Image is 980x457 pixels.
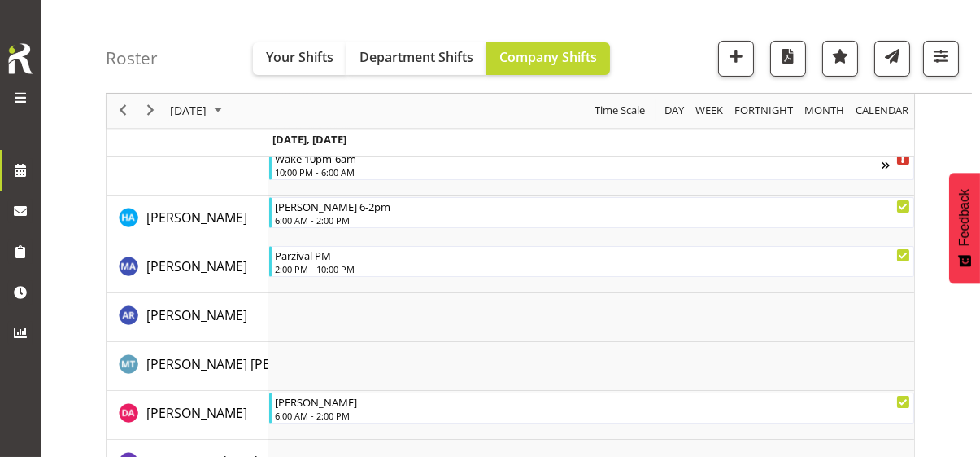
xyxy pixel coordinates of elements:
div: AMOS Meri"s event - Parzival PM Begin From Saturday, August 23, 2025 at 2:00:00 PM GMT+12:00 Ends... [269,246,914,277]
button: Highlight an important date within the roster. [822,41,858,77]
span: Time Scale [593,101,647,121]
span: Company Shifts [499,48,597,66]
span: [PERSON_NAME] [146,257,247,275]
button: Timeline Month [802,101,847,121]
h4: Roster [106,49,158,68]
button: Fortnight [732,101,796,121]
span: calendar [854,101,910,121]
td: AVAIYA Dharati resource [107,391,268,440]
button: Your Shifts [253,42,346,75]
button: Department Shifts [346,42,486,75]
div: AKOLIA Harvi"s event - Michael 6-2pm Begin From Saturday, August 23, 2025 at 6:00:00 AM GMT+12:00... [269,197,914,228]
td: AMOS Meri resource [107,244,268,293]
button: Timeline Week [693,101,726,121]
div: 10:00 PM - 6:00 AM [275,165,882,178]
div: 6:00 AM - 2:00 PM [275,409,910,422]
span: [DATE] [168,101,208,121]
a: [PERSON_NAME] [PERSON_NAME] [146,354,351,374]
div: [PERSON_NAME] [275,393,910,410]
a: [PERSON_NAME] [146,305,247,325]
span: [PERSON_NAME] [146,209,247,226]
button: Send a list of all shifts for the selected filtered period to all rostered employees. [874,41,910,77]
span: Month [803,101,846,121]
button: Feedback - Show survey [949,173,980,283]
button: Add a new shift [718,41,754,77]
button: Month [853,101,912,121]
span: Feedback [957,189,972,246]
button: Time Scale [592,101,648,121]
div: AVAIYA Dharati"s event - Christopher AM Begin From Saturday, August 23, 2025 at 6:00:00 AM GMT+12... [269,393,914,424]
div: Parzival PM [275,247,910,263]
div: [PERSON_NAME] 6-2pm [275,198,910,214]
div: 6:00 AM - 2:00 PM [275,213,910,226]
button: Filter Shifts [923,41,959,77]
span: Fortnight [733,101,795,121]
span: Week [694,101,725,121]
button: Download a PDF of the roster for the current day [770,41,806,77]
span: [PERSON_NAME] [146,306,247,324]
button: Timeline Day [662,101,687,121]
div: next period [137,94,164,128]
div: previous period [109,94,137,128]
div: August 23, 2025 [164,94,232,128]
button: Previous [112,101,134,121]
button: Company Shifts [486,42,610,75]
div: 2:00 PM - 10:00 PM [275,262,910,275]
span: Department Shifts [359,48,473,66]
span: [PERSON_NAME] [PERSON_NAME] [146,355,351,373]
img: Rosterit icon logo [4,41,37,77]
a: [PERSON_NAME] [146,208,247,227]
div: No Staff Member"s event - Wake 10pm-6am Begin From Saturday, August 23, 2025 at 10:00:00 PM GMT+1... [269,149,914,180]
td: ARODA Ronak kumar resource [107,293,268,342]
td: ATONIO Mika Tino resource [107,342,268,391]
div: Wake 10pm-6am [275,150,882,166]
button: Next [140,101,162,121]
span: [PERSON_NAME] [146,404,247,422]
span: Day [663,101,686,121]
td: AKOLIA Harvi resource [107,196,268,244]
span: Your Shifts [266,48,333,66]
a: [PERSON_NAME] [146,403,247,423]
span: [DATE], [DATE] [272,132,346,147]
button: August 2025 [168,101,229,121]
a: [PERSON_NAME] [146,257,247,276]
